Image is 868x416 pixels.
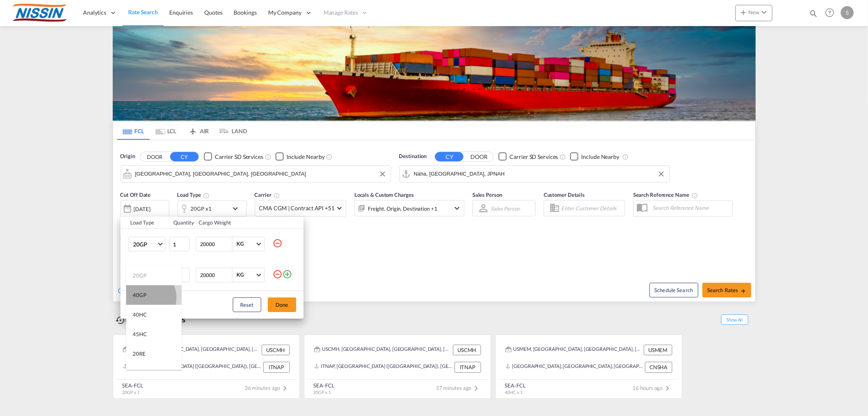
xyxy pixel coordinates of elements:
[133,291,146,299] div: 40GP
[133,272,146,279] div: 20GP
[133,350,146,357] div: 20RE
[133,330,147,338] div: 45HC
[133,311,147,318] div: 40HC
[133,370,146,377] div: 40RE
